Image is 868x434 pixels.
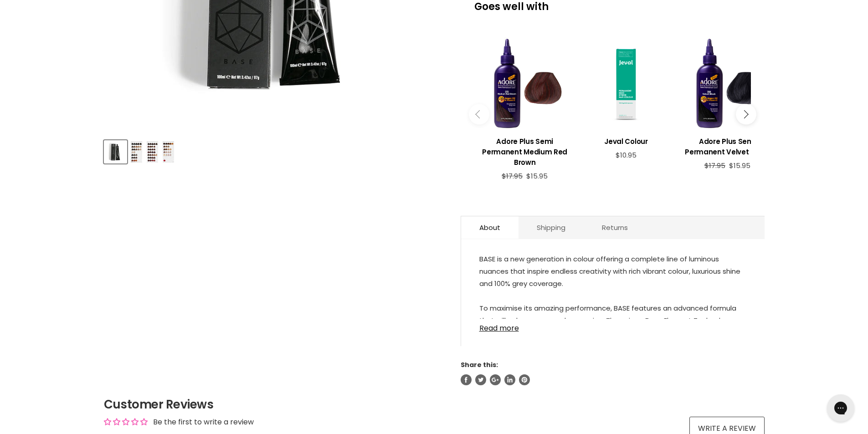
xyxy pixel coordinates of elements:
aside: Share this: [461,361,765,385]
span: $17.95 [704,161,725,170]
img: Base Hair Colour System [147,141,158,163]
img: Base Hair Colour System [163,141,174,163]
a: View product:Jeval Colour [580,129,672,151]
div: Average rating is 0.00 stars [104,417,148,427]
a: View product:Adore Plus Semi Permanent Medium Red Brown [479,129,571,172]
button: Base Hair Colour System [162,140,175,163]
a: View product:Adore Plus Semi Permanent Velvet Black [681,129,773,162]
img: Base Hair Colour System [105,141,126,163]
div: Be the first to write a review [153,417,254,427]
span: Share this: [461,360,498,369]
a: Shipping [519,216,584,239]
span: $10.95 [616,150,637,160]
p: BASE is a new generation in colour offering a complete line of luminous nuances that inspire endl... [479,253,746,378]
span: $15.95 [526,171,548,181]
h3: Jeval Colour [580,136,672,147]
iframe: Gorgias live chat messenger [822,391,859,425]
a: Returns [584,216,646,239]
div: Product thumbnails [103,138,446,163]
a: About [461,216,519,239]
span: $15.95 [729,161,750,170]
h3: Adore Plus Semi Permanent Medium Red Brown [479,136,571,168]
button: Base Hair Colour System [146,140,159,163]
a: Read more [479,319,746,332]
button: Base Hair Colour System [130,140,143,163]
span: $17.95 [502,171,523,181]
button: Base Hair Colour System [104,140,127,163]
img: Base Hair Colour System [131,141,142,163]
h3: Adore Plus Semi Permanent Velvet Black [681,136,773,157]
h2: Customer Reviews [104,396,765,413]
